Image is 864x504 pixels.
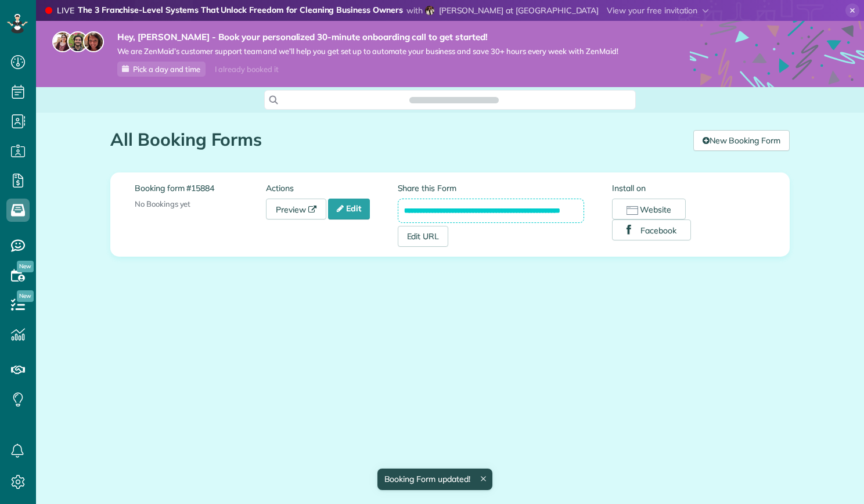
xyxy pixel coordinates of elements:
img: neel-parekh-58446131e78d9a07014e8737c8438793ce97ee3e541d8a36e7e6e3f44122c576.png [425,6,434,15]
img: maria-72a9807cf96188c08ef61303f053569d2e2a8a1cde33d635c8a3ac13582a053d.jpg [52,31,73,52]
span: New [17,261,34,272]
img: jorge-587dff0eeaa6aab1f244e6dc62b8924c3b6ad411094392a53c71c6c4a576187d.jpg [67,31,88,52]
span: Pick a day and time [133,64,200,74]
a: New Booking Form [693,130,790,151]
span: Search ZenMaid… [421,94,487,106]
strong: Hey, [PERSON_NAME] - Book your personalized 30-minute onboarding call to get started! [117,31,618,43]
img: michelle-19f622bdf1676172e81f8f8fba1fb50e276960ebfe0243fe18214015130c80e4.jpg [83,31,104,52]
span: with [406,5,423,16]
label: Share this Form [398,182,585,194]
div: I already booked it [208,62,285,77]
label: Booking form #15884 [135,182,266,194]
a: Preview [266,199,326,219]
label: Actions [266,182,397,194]
strong: The 3 Franchise-Level Systems That Unlock Freedom for Cleaning Business Owners [78,5,403,17]
h1: All Booking Forms [110,130,685,149]
a: Edit URL [398,226,449,247]
div: Booking Form updated! [377,469,492,490]
span: New [17,290,34,302]
span: [PERSON_NAME] at [GEOGRAPHIC_DATA] [439,5,599,16]
button: Website [612,199,686,219]
span: We are ZenMaid’s customer support team and we’ll help you get set up to automate your business an... [117,46,618,56]
button: Facebook [612,219,691,240]
a: Pick a day and time [117,62,206,77]
span: No Bookings yet [135,199,190,208]
label: Install on [612,182,765,194]
a: Edit [328,199,370,219]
